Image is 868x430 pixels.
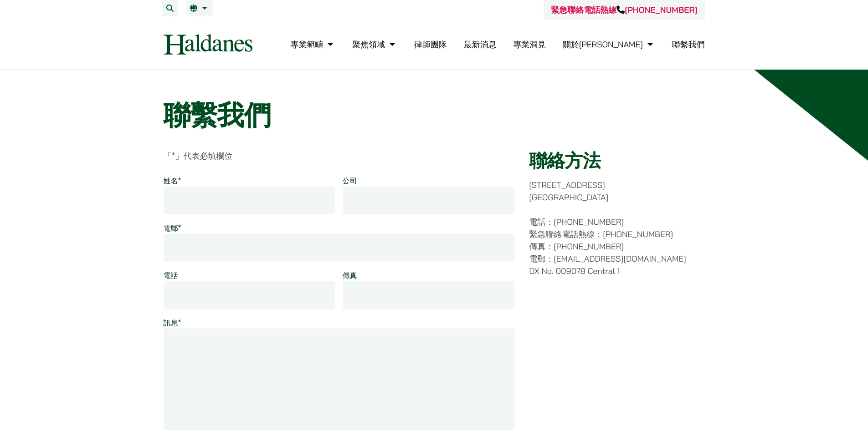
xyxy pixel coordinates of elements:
label: 電話 [164,271,178,280]
p: [STREET_ADDRESS] [GEOGRAPHIC_DATA] [529,179,704,203]
label: 公司 [343,176,357,185]
a: 聯繫我們 [672,39,705,50]
a: 專業範疇 [290,39,335,50]
a: 關於何敦 [563,39,655,50]
a: 緊急聯絡電話熱線[PHONE_NUMBER] [551,5,697,15]
a: 專業洞見 [513,39,546,50]
h2: 聯絡方法 [529,150,704,172]
label: 訊息 [164,318,181,327]
a: 繁 [190,5,210,12]
img: Logo of Haldanes [164,34,252,55]
h1: 聯繫我們 [164,99,705,132]
a: 最新消息 [463,39,496,50]
label: 傳真 [343,271,357,280]
label: 電郵 [164,223,181,233]
p: 電話：[PHONE_NUMBER] 緊急聯絡電話熱線：[PHONE_NUMBER] 傳真：[PHONE_NUMBER] 電郵：[EMAIL_ADDRESS][DOMAIN_NAME] DX No... [529,216,704,277]
label: 姓名 [164,176,181,185]
a: 律師團隊 [414,39,447,50]
p: 「 」代表必填欄位 [164,150,515,162]
a: 聚焦領域 [352,39,397,50]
